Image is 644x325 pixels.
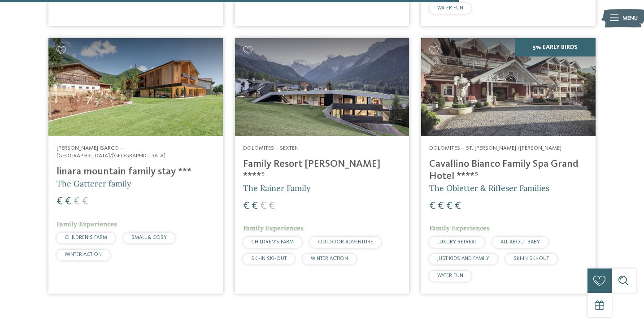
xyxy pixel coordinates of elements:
[243,224,304,232] span: Family Experiences
[48,38,223,294] a: Looking for family hotels? Find the best ones here! [PERSON_NAME] Isarco – [GEOGRAPHIC_DATA]/[GEO...
[243,158,401,182] h4: Family Resort [PERSON_NAME] ****ˢ
[243,201,249,212] span: €
[65,235,107,240] span: CHILDREN’S FARM
[429,183,549,193] span: The Obletter & Riffeser Families
[513,256,549,261] span: SKI-IN SKI-OUT
[429,145,561,151] span: Dolomites – St. [PERSON_NAME] /[PERSON_NAME]
[243,145,299,151] span: Dolomites – Sexten
[57,166,215,178] h4: linara mountain family stay ***
[57,196,63,207] span: €
[437,239,476,245] span: LUXURY RETREAT
[57,178,131,189] span: The Gatterer family
[235,38,409,136] img: Family Resort Rainer ****ˢ
[500,239,540,245] span: ALL ABOUT BABY
[235,38,409,294] a: Looking for family hotels? Find the best ones here! Dolomites – Sexten Family Resort [PERSON_NAME...
[318,239,373,245] span: OUTDOOR ADVENTURE
[131,235,167,240] span: SMALL & COSY
[429,224,490,232] span: Family Experiences
[57,220,117,228] span: Family Experiences
[421,38,596,294] a: Looking for family hotels? Find the best ones here! 5% Early Birds Dolomites – St. [PERSON_NAME] ...
[437,5,463,11] span: WATER FUN
[243,183,311,193] span: The Rainer Family
[269,201,275,212] span: €
[252,201,258,212] span: €
[251,239,294,245] span: CHILDREN’S FARM
[446,201,453,212] span: €
[74,196,80,207] span: €
[82,196,88,207] span: €
[437,273,463,278] span: WATER FUN
[421,38,596,136] img: Family Spa Grand Hotel Cavallino Bianco ****ˢ
[429,201,435,212] span: €
[455,201,461,212] span: €
[65,252,102,257] span: WINTER ACTION
[260,201,266,212] span: €
[438,201,444,212] span: €
[311,256,348,261] span: WINTER ACTION
[48,38,223,136] img: Looking for family hotels? Find the best ones here!
[65,196,71,207] span: €
[251,256,287,261] span: SKI-IN SKI-OUT
[57,145,165,159] span: [PERSON_NAME] Isarco – [GEOGRAPHIC_DATA]/[GEOGRAPHIC_DATA]
[437,256,489,261] span: JUST KIDS AND FAMILY
[429,158,587,182] h4: Cavallino Bianco Family Spa Grand Hotel ****ˢ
